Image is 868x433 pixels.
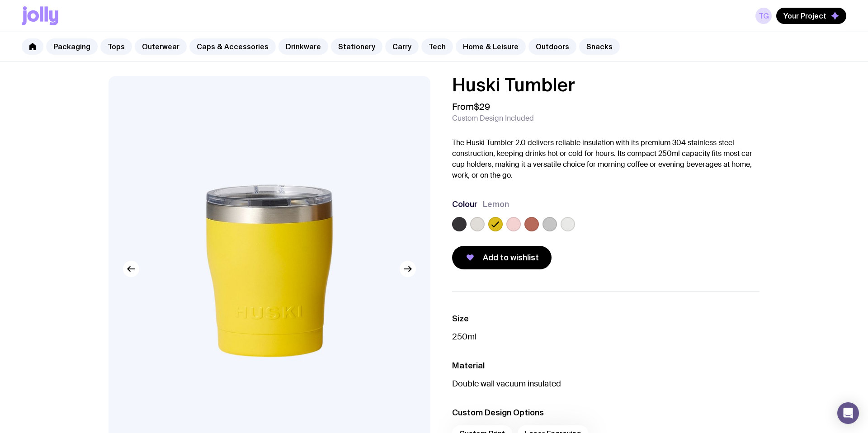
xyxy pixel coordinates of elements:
[46,38,98,55] a: Packaging
[278,38,328,55] a: Drinkware
[452,360,759,371] h3: Material
[483,252,539,263] span: Add to wishlist
[421,38,453,55] a: Tech
[474,101,490,113] span: $29
[776,8,846,24] button: Your Project
[452,331,759,342] p: 250ml
[452,114,534,123] span: Custom Design Included
[452,199,477,210] h3: Colour
[528,38,576,55] a: Outdoors
[452,246,552,269] button: Add to wishlist
[189,38,276,55] a: Caps & Accessories
[452,137,759,181] p: The Huski Tumbler 2.0 delivers reliable insulation with its premium 304 stainless steel construct...
[579,38,620,55] a: Snacks
[452,378,759,389] p: Double wall vacuum insulated
[452,101,490,112] span: From
[755,8,772,24] a: TG
[331,38,382,55] a: Stationery
[483,199,509,210] span: Lemon
[452,313,759,324] h3: Size
[837,402,859,424] div: Open Intercom Messenger
[385,38,419,55] a: Carry
[135,38,187,55] a: Outerwear
[452,76,759,94] h1: Huski Tumbler
[783,11,826,20] span: Your Project
[452,407,759,418] h3: Custom Design Options
[100,38,132,55] a: Tops
[456,38,526,55] a: Home & Leisure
